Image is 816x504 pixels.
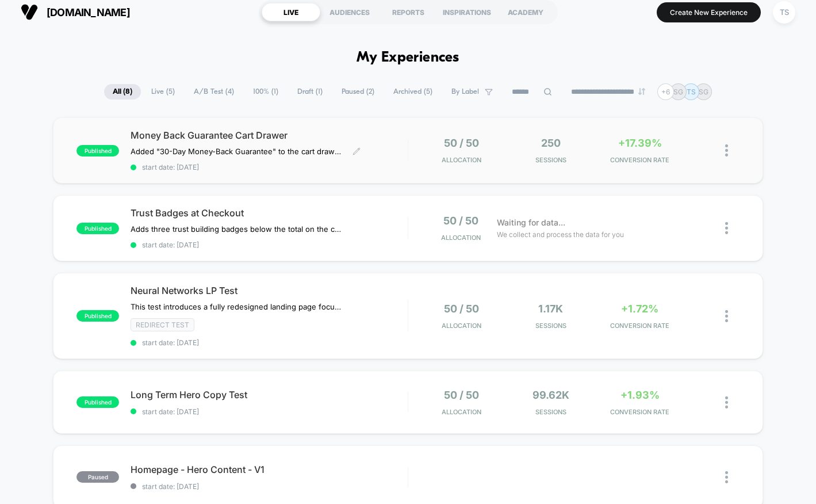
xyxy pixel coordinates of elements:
span: 50 / 50 [444,303,479,315]
div: INSPIRATIONS [438,3,496,21]
button: Create New Experience [657,2,761,22]
div: REPORTS [379,3,438,21]
span: 50 / 50 [444,137,479,149]
span: [DOMAIN_NAME] [47,6,130,18]
img: end [638,88,645,95]
span: 100% ( 1 ) [244,84,287,100]
p: TS [687,87,696,96]
span: Waiting for data... [497,216,565,229]
span: Homepage - Hero Content - V1 [131,464,408,475]
img: Visually logo [21,3,38,21]
span: Sessions [509,408,592,416]
span: Sessions [509,322,592,330]
span: Long Term Hero Copy Test [131,389,408,400]
span: Allocation [442,156,481,164]
span: start date: [DATE] [131,163,408,171]
span: +1.93% [620,389,660,401]
span: published [76,396,119,408]
span: published [76,145,119,156]
button: TS [769,1,799,24]
div: TS [773,1,795,24]
span: This test introduces a fully redesigned landing page focused on scientific statistics and data-ba... [131,302,344,311]
span: 99.62k [532,389,569,401]
img: close [725,222,728,234]
span: Redirect Test [131,318,194,331]
span: Allocation [441,234,481,242]
span: start date: [DATE] [131,338,408,347]
p: SG [673,87,683,96]
span: start date: [DATE] [131,407,408,416]
img: close [725,396,728,408]
span: All ( 8 ) [104,84,141,100]
span: Neural Networks LP Test [131,285,408,296]
span: By Label [451,87,479,96]
span: CONVERSION RATE [598,156,681,164]
div: ACADEMY [496,3,555,21]
span: Draft ( 1 ) [289,84,331,100]
span: Money Back Guarantee Cart Drawer [131,129,408,141]
span: CONVERSION RATE [598,408,681,416]
span: A/B Test ( 4 ) [185,84,243,100]
p: SG [699,87,708,96]
span: Adds three trust building badges below the total on the checkout page.Isolated to exclude /first-... [131,224,344,234]
span: paused [76,471,119,483]
img: close [725,310,728,322]
span: start date: [DATE] [131,240,408,249]
span: 50 / 50 [444,389,479,401]
span: published [76,223,119,234]
span: Sessions [509,156,592,164]
span: Archived ( 5 ) [385,84,441,100]
span: Added "30-Day Money-Back Guarantee" to the cart drawer below checkout CTAs [131,147,344,156]
span: 1.17k [538,303,563,315]
span: published [76,310,119,322]
span: +1.72% [621,303,658,315]
img: close [725,471,728,483]
div: AUDIENCES [320,3,379,21]
span: 250 [541,137,561,149]
span: We collect and process the data for you [497,229,624,240]
span: Live ( 5 ) [143,84,183,100]
span: Allocation [442,408,481,416]
span: Trust Badges at Checkout [131,207,408,219]
img: close [725,144,728,156]
span: CONVERSION RATE [598,322,681,330]
span: +17.39% [618,137,662,149]
div: + 6 [657,83,674,100]
span: 50 / 50 [443,215,478,227]
h1: My Experiences [357,49,459,66]
span: start date: [DATE] [131,482,408,491]
div: LIVE [262,3,320,21]
span: Allocation [442,322,481,330]
span: Paused ( 2 ) [333,84,383,100]
button: [DOMAIN_NAME] [17,3,133,21]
